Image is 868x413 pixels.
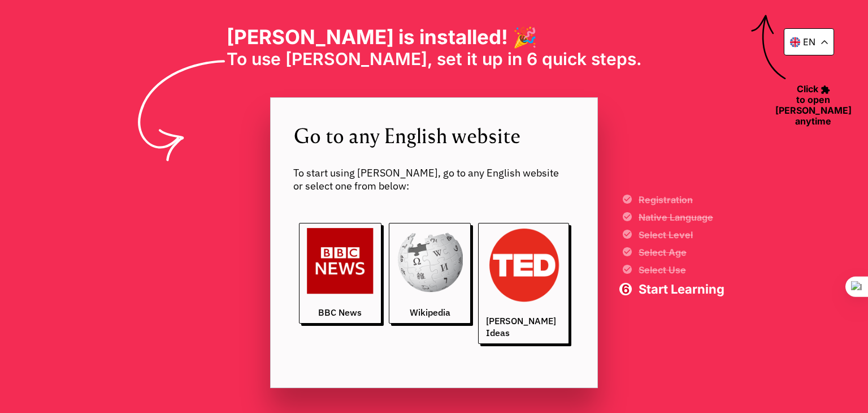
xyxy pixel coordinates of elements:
span: Click to open [PERSON_NAME] anytime [769,83,857,127]
span: Select Use [639,265,724,274]
span: Start Learning [639,283,724,295]
img: wikipedia [397,228,463,295]
span: BBC News [318,307,362,319]
a: BBC News [299,223,381,324]
p: en [803,36,815,48]
span: Native Language [639,213,724,222]
span: To use [PERSON_NAME], set it up in 6 quick steps. [227,49,642,69]
span: [PERSON_NAME] Ideas [486,315,561,339]
span: Go to any English website [293,121,575,149]
a: Wikipedia [389,223,471,324]
a: [PERSON_NAME] Ideas [478,223,569,345]
img: ted [486,228,561,303]
span: Registration [639,195,724,204]
span: Wikipedia [410,307,450,319]
img: bbc [307,228,374,295]
span: Select Level [639,230,724,239]
h1: [PERSON_NAME] is installed! 🎉 [227,25,642,49]
span: Select Age [639,248,724,257]
span: To start using [PERSON_NAME], go to any English website or select one from below: [293,166,575,192]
